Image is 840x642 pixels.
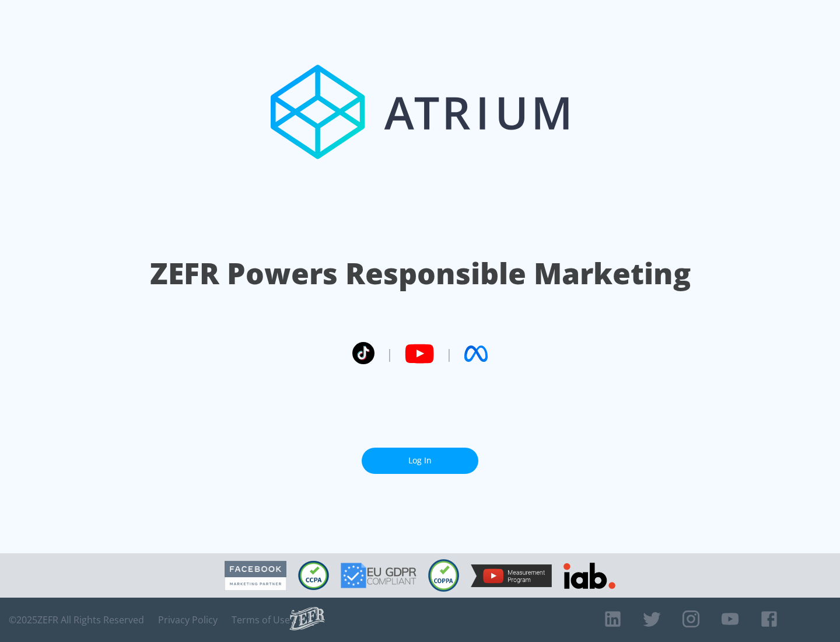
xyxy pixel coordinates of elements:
img: Facebook Marketing Partner [225,561,286,591]
span: | [446,345,453,362]
span: © 2025 ZEFR All Rights Reserved [9,614,144,626]
span: | [386,345,393,362]
a: Log In [362,448,478,474]
a: Privacy Policy [158,614,218,626]
img: IAB [563,563,615,589]
a: Terms of Use [232,614,290,626]
img: COPPA Compliant [428,559,459,592]
img: GDPR Compliant [341,563,416,588]
img: YouTube Measurement Program [471,564,552,587]
img: CCPA Compliant [298,561,329,590]
h1: ZEFR Powers Responsible Marketing [150,253,691,294]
